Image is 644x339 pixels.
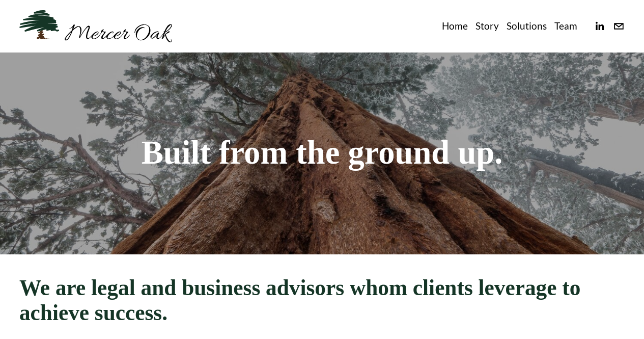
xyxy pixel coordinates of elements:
h1: Built from the ground up. [19,136,625,170]
a: Solutions [507,18,547,34]
a: linkedin-unauth [594,20,605,32]
a: info@merceroaklaw.com [613,20,625,32]
a: Home [442,18,468,34]
a: Team [554,18,577,34]
h2: We are legal and business advisors whom clients leverage to achieve success. [19,275,625,325]
a: Story [475,18,499,34]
